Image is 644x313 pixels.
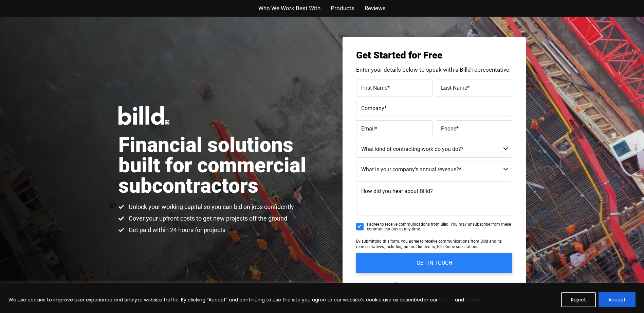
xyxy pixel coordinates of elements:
[356,51,512,60] h3: Get Started for Free
[331,3,354,13] a: Products
[127,214,287,223] span: Cover your upfront costs to get new projects off the ground
[367,222,512,232] span: I agree to receive communications from Billd. You may unsubscribe from these communications at an...
[356,253,512,273] input: GET IN TOUCH
[127,203,294,211] span: Unlock your working capital so you can bid on jobs confidently
[361,105,384,111] span: Company
[356,67,512,73] p: Enter your details below to speak with a Billd representative.
[399,280,475,290] span: Your information is safe and secure
[356,223,364,230] input: I agree to receive communications from Billd. You may unsubscribe from these communications at an...
[599,292,636,307] button: Accept
[127,226,225,234] span: Get paid within 24 hours for projects
[561,292,596,307] button: Reject
[365,3,386,13] a: Reviews
[438,296,455,303] a: Policies
[8,296,480,304] p: We use cookies to improve user experience and analyze website traffic. By clicking “Accept” and c...
[361,188,433,194] span: How did you hear about Billd?
[356,239,502,249] span: By submitting this form, you agree to receive communications from Billd and its representatives, ...
[258,3,320,13] a: Who We Work Best With
[441,84,467,91] span: Last Name
[441,125,456,132] span: Phone
[361,125,375,132] span: Email
[118,135,322,196] h1: Financial solutions built for commercial subcontractors
[361,84,387,91] span: First Name
[464,296,479,303] a: Terms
